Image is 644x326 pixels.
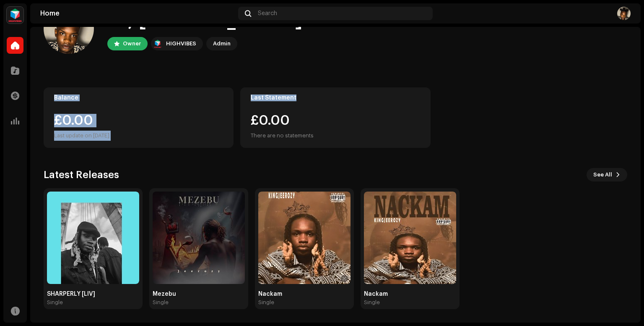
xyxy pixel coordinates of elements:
[364,291,456,297] div: Nackam
[7,7,23,24] img: feab3aad-9b62-475c-8caf-26f15a9573ee
[258,192,351,284] img: 254b863c-1c1e-4945-aff0-1704b6c76a83
[44,3,94,54] img: cc89f9d3-9374-4ae0-a074-51ea49802fbb
[213,39,231,49] div: Admin
[47,291,139,297] div: SHARPERLY [LIV]
[44,168,119,181] h3: Latest Releases
[258,291,351,297] div: Nackam
[240,87,430,148] re-o-card-value: Last Statement
[617,7,631,20] img: cc89f9d3-9374-4ae0-a074-51ea49802fbb
[44,87,234,148] re-o-card-value: Balance
[47,299,63,306] div: Single
[54,95,223,101] div: Balance
[258,10,277,17] span: Search
[47,192,139,284] img: 0b610fe7-f787-4ac3-a3ce-28fedddd4baf
[123,39,141,49] div: Owner
[251,131,314,141] div: There are no statements
[587,168,627,181] button: See All
[166,39,196,49] div: HIGHVIBES
[364,192,456,284] img: ccfb82e6-fac7-4955-8c5b-c7e39de6d431
[251,95,420,101] div: Last Statement
[364,299,380,306] div: Single
[54,131,223,141] div: Last update on [DATE]
[153,192,245,284] img: d162f892-6438-4ccb-91f7-f9e3cc7e634f
[153,39,163,49] img: feab3aad-9b62-475c-8caf-26f15a9573ee
[153,291,245,297] div: Mezebu
[153,299,169,306] div: Single
[40,10,235,17] div: Home
[258,299,274,306] div: Single
[593,166,612,183] span: See All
